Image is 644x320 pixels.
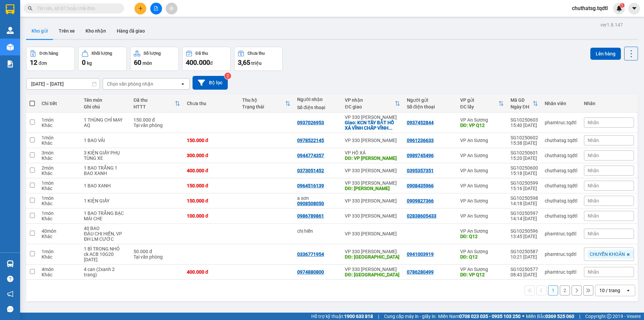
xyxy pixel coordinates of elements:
[84,198,127,203] div: 1 KIỆN GIẤY
[511,195,538,201] div: SG10250598
[30,58,37,66] span: 12
[196,51,208,56] div: Đã thu
[407,213,436,219] div: 02838605433
[407,168,434,173] div: 0395357351
[84,246,127,252] div: 1 BÌ TRONG NHỎ
[511,254,538,260] div: 10:21 [DATE]
[42,135,77,140] div: 1 món
[511,104,533,109] div: Ngày ĐH
[84,252,127,262] div: ck ACB 10G20 14/10/2025
[507,95,541,112] th: Toggle SortBy
[7,276,13,282] span: question-circle
[460,198,504,203] div: VP An Sương
[511,150,538,155] div: SG10250601
[345,155,400,161] div: DĐ: VP HỒ XÁ
[378,313,379,320] span: |
[42,234,77,239] div: Khác
[407,97,453,103] div: Người gửi
[345,138,400,143] div: VP 330 [PERSON_NAME]
[460,267,504,272] div: VP An Sương
[92,51,112,56] div: Khối lượng
[460,104,498,109] div: ĐC lấy
[297,213,324,219] div: 0986789861
[42,249,77,254] div: 1 món
[154,6,158,11] span: file-add
[111,23,150,39] button: Hàng đã giao
[180,81,185,87] svg: open
[511,272,538,277] div: 08:43 [DATE]
[42,216,77,221] div: Khác
[187,153,235,158] div: 300.000 đ
[297,138,324,143] div: 0978522145
[628,3,640,14] button: caret-down
[7,291,13,297] span: notification
[626,288,631,293] svg: open
[187,198,235,203] div: 150.000 đ
[144,51,161,56] div: Số lượng
[42,101,77,106] div: Chi tiết
[511,117,538,123] div: SG10250603
[135,3,146,14] button: plus
[166,3,177,14] button: aim
[616,5,622,11] img: icon-new-feature
[7,60,14,67] img: solution-icon
[42,155,77,161] div: Khác
[460,123,504,128] div: DĐ: VP Q12
[511,186,538,191] div: 15:16 [DATE]
[545,231,577,236] div: phamtruc.tqdtl
[545,269,577,275] div: phamtruc.tqdtl
[588,213,599,219] span: Nhãn
[187,138,235,143] div: 150.000 đ
[82,58,86,66] span: 0
[187,213,235,219] div: 100.000 đ
[607,314,611,319] span: copyright
[224,73,231,79] sup: 2
[42,201,77,206] div: Khác
[588,120,599,125] span: Nhãn
[133,123,180,128] div: Tại văn phòng
[345,104,394,109] div: ĐC giao
[590,251,625,257] span: CHUYỂN KHOẢN
[40,51,58,56] div: Đơn hàng
[187,269,235,275] div: 400.000 đ
[42,195,77,201] div: 1 món
[345,254,400,260] div: DĐ: CHỢ GIO
[84,150,127,161] div: 3 KIỆN GIẤY PHỤ TÙNG XE
[631,5,637,11] span: caret-down
[84,267,127,277] div: 4 can (2xanh 2 trang)
[590,48,621,60] button: Lên hàng
[311,313,373,320] span: Hỗ trợ kỹ thuật:
[133,104,175,109] div: HTTT
[345,150,400,155] div: VP HỒ XÁ
[345,168,400,173] div: VP 330 [PERSON_NAME]
[579,313,580,320] span: |
[28,6,33,11] span: search
[460,97,498,103] div: VP gửi
[588,269,599,275] span: Nhãn
[545,168,577,173] div: chuthatsg.tqdtl
[150,3,162,14] button: file-add
[345,120,400,131] div: Giao: KCN TÂY BẮT HỒ XÁ VĨNH CHẤP VĨNH LINH
[7,44,14,51] img: warehouse-icon
[248,51,265,56] div: Chưa thu
[297,201,324,206] div: 0908508050
[588,198,599,203] span: Nhãn
[459,314,521,319] strong: 0708 023 035 - 0935 103 250
[297,228,338,234] div: chị hiền
[80,23,111,39] button: Kho nhận
[460,183,504,188] div: VP An Sương
[345,198,400,203] div: VP 330 [PERSON_NAME]
[345,115,400,120] div: VP 330 [PERSON_NAME]
[460,249,504,254] div: VP An Sương
[345,249,400,254] div: VP 330 [PERSON_NAME]
[169,6,174,11] span: aim
[588,168,599,173] span: Nhãn
[345,97,394,103] div: VP nhận
[26,79,100,89] input: Select a date range.
[84,97,127,103] div: Tên món
[42,117,77,123] div: 1 món
[545,252,577,257] div: phamtruc.tqdtl
[297,97,338,102] div: Người nhận
[407,252,434,257] div: 0941003919
[42,123,77,128] div: Khác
